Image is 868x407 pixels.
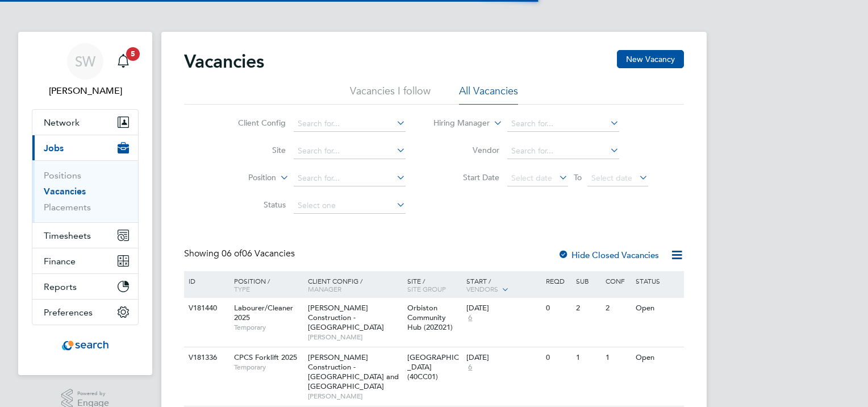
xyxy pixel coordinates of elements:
label: Hide Closed Vacancies [558,250,659,260]
span: [PERSON_NAME] [308,392,402,401]
div: Open [633,347,682,368]
div: Position / [226,271,305,298]
div: Open [633,298,682,319]
span: Orbiston Community Hub (20Z021) [407,303,453,332]
span: CPCS Forklift 2025 [234,352,297,362]
div: Site / [404,271,464,298]
span: To [570,170,585,185]
div: Sub [573,271,603,290]
label: Start Date [434,172,499,182]
span: 5 [126,47,140,61]
div: Reqd [543,271,573,290]
input: Search for... [294,116,406,132]
div: V181336 [186,347,226,368]
span: 06 Vacancies [222,248,295,259]
label: Position [211,172,276,184]
div: Showing [184,248,297,260]
span: [PERSON_NAME] Construction - [GEOGRAPHIC_DATA] and [GEOGRAPHIC_DATA] [308,352,399,391]
div: 1 [603,347,632,368]
input: Search for... [294,143,406,159]
button: Timesheets [32,223,138,248]
label: Client Config [220,118,286,128]
span: Reports [44,281,77,292]
label: Status [220,200,286,210]
div: Start / [464,271,543,300]
a: Placements [44,202,91,213]
div: 1 [573,347,603,368]
span: Select date [591,173,632,183]
span: 06 of [222,248,242,259]
div: 0 [543,347,573,368]
input: Search for... [507,143,619,159]
a: Positions [44,170,81,181]
span: Temporary [234,323,302,332]
label: Site [220,145,286,155]
div: Client Config / [305,271,404,298]
a: Go to home page [32,337,139,355]
span: Vendors [466,284,498,293]
span: Jobs [44,143,64,153]
span: 6 [466,363,474,372]
div: Conf [603,271,632,290]
span: [PERSON_NAME] [308,333,402,342]
span: Site Group [407,284,446,293]
button: Network [32,110,138,135]
input: Search for... [507,116,619,132]
span: Network [44,117,80,128]
img: searchconsultancy-logo-retina.png [62,337,109,355]
div: 2 [573,298,603,319]
li: Vacancies I follow [350,84,431,105]
li: All Vacancies [459,84,518,105]
div: 0 [543,298,573,319]
span: Temporary [234,363,302,372]
label: Hiring Manager [424,118,490,129]
button: Jobs [32,135,138,160]
span: Preferences [44,307,93,318]
button: Finance [32,248,138,273]
div: Jobs [32,160,138,222]
div: 2 [603,298,632,319]
span: 6 [466,313,474,323]
button: Preferences [32,300,138,325]
span: Powered by [77,389,109,398]
div: V181440 [186,298,226,319]
span: Timesheets [44,230,91,241]
button: New Vacancy [617,50,684,68]
div: ID [186,271,226,290]
span: Labourer/Cleaner 2025 [234,303,293,322]
span: Finance [44,256,76,267]
input: Search for... [294,171,406,186]
a: SW[PERSON_NAME] [32,43,139,98]
span: Manager [308,284,341,293]
a: Vacancies [44,186,86,197]
div: Status [633,271,682,290]
span: SW [75,54,95,69]
span: [GEOGRAPHIC_DATA] (40CC01) [407,352,459,381]
button: Reports [32,274,138,299]
div: [DATE] [466,304,540,313]
span: Type [234,284,250,293]
input: Select one [294,198,406,214]
span: Sheree Wilson [32,84,139,98]
label: Vendor [434,145,499,155]
nav: Main navigation [18,32,152,375]
div: [DATE] [466,353,540,363]
span: Select date [511,173,552,183]
a: 5 [112,43,135,80]
span: [PERSON_NAME] Construction - [GEOGRAPHIC_DATA] [308,303,384,332]
h2: Vacancies [184,50,264,73]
